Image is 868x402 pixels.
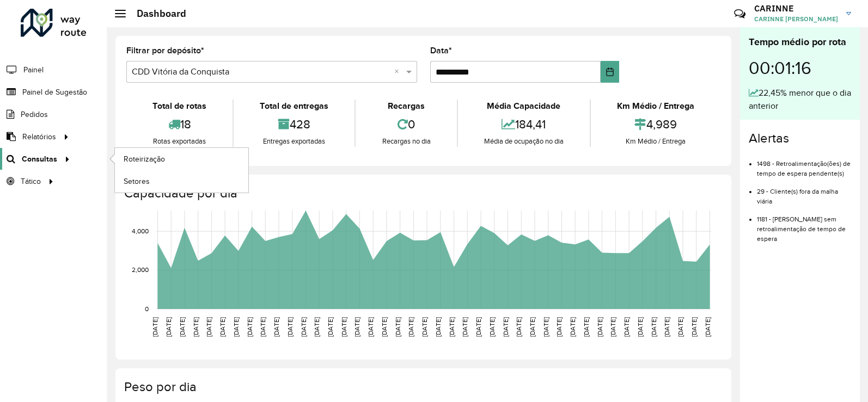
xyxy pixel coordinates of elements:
[502,317,509,337] text: [DATE]
[430,44,452,57] label: Data
[728,2,751,26] a: Contato Rápido
[358,113,454,136] div: 0
[353,317,360,337] text: [DATE]
[145,305,149,312] text: 0
[569,317,576,337] text: [DATE]
[421,317,428,337] text: [DATE]
[205,317,212,337] text: [DATE]
[435,317,442,337] text: [DATE]
[358,136,454,147] div: Recargas no dia
[394,317,401,337] text: [DATE]
[623,317,630,337] text: [DATE]
[219,317,226,337] text: [DATE]
[594,113,718,136] div: 4,989
[596,317,603,337] text: [DATE]
[246,317,253,337] text: [DATE]
[236,136,352,147] div: Entregas exportadas
[22,86,87,98] span: Painel de Sugestão
[124,153,165,165] span: Roteirização
[367,317,374,337] text: [DATE]
[542,317,549,337] text: [DATE]
[179,317,186,337] text: [DATE]
[286,317,294,337] text: [DATE]
[461,100,587,113] div: Média Capacidade
[236,113,352,136] div: 428
[273,317,280,337] text: [DATE]
[132,267,149,274] text: 2,000
[236,100,352,113] div: Total de entregas
[21,109,48,120] span: Pedidos
[749,50,851,86] div: 00:01:16
[259,317,266,337] text: [DATE]
[22,131,56,143] span: Relatórios
[21,176,41,187] span: Tático
[165,317,172,337] text: [DATE]
[757,178,851,206] li: 29 - Cliente(s) fora da malha viária
[677,317,684,337] text: [DATE]
[690,317,698,337] text: [DATE]
[126,44,204,57] label: Filtrar por depósito
[132,227,149,234] text: 4,000
[313,317,320,337] text: [DATE]
[126,8,186,20] h2: Dashboard
[115,170,248,192] a: Setores
[754,14,838,24] span: CARINNE [PERSON_NAME]
[488,317,496,337] text: [DATE]
[124,176,150,187] span: Setores
[650,317,657,337] text: [DATE]
[515,317,522,337] text: [DATE]
[23,64,44,76] span: Painel
[555,317,563,337] text: [DATE]
[233,317,240,337] text: [DATE]
[151,317,158,337] text: [DATE]
[594,136,718,147] div: Km Médio / Entrega
[358,100,454,113] div: Recargas
[448,317,455,337] text: [DATE]
[529,317,536,337] text: [DATE]
[757,151,851,178] li: 1498 - Retroalimentação(ões) de tempo de espera pendente(s)
[583,317,590,337] text: [DATE]
[129,136,230,147] div: Rotas exportadas
[704,317,711,337] text: [DATE]
[129,100,230,113] div: Total de rotas
[394,65,404,78] span: Clear all
[749,35,851,50] div: Tempo médio por rota
[461,136,587,147] div: Média de ocupação no dia
[749,131,851,146] h4: Alertas
[381,317,388,337] text: [DATE]
[407,317,414,337] text: [DATE]
[192,317,199,337] text: [DATE]
[757,206,851,244] li: 1181 - [PERSON_NAME] sem retroalimentação de tempo de espera
[129,113,230,136] div: 18
[663,317,670,337] text: [DATE]
[124,185,720,201] h4: Capacidade por dia
[327,317,334,337] text: [DATE]
[749,86,851,113] div: 22,45% menor que o dia anterior
[601,61,619,83] button: Choose Date
[475,317,482,337] text: [DATE]
[22,153,57,165] span: Consultas
[124,379,720,395] h4: Peso por dia
[594,100,718,113] div: Km Médio / Entrega
[461,317,468,337] text: [DATE]
[637,317,644,337] text: [DATE]
[609,317,616,337] text: [DATE]
[461,113,587,136] div: 184,41
[754,3,838,14] h3: CARINNE
[300,317,307,337] text: [DATE]
[340,317,347,337] text: [DATE]
[115,148,248,170] a: Roteirização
